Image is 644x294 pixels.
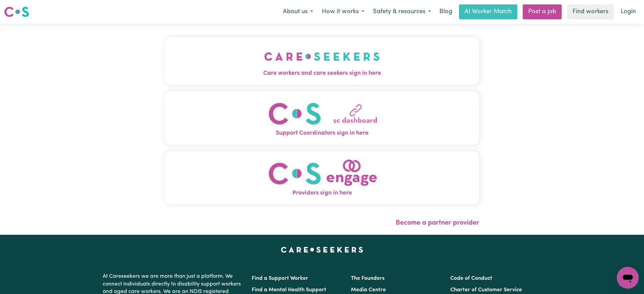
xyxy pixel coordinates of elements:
button: Care workers and care seekers sign in here [165,37,479,85]
button: Providers sign in here [165,151,479,204]
a: Careseekers home page [281,247,363,252]
a: Become a partner provider [396,220,479,226]
iframe: Button to launch messaging window [617,267,639,289]
a: Careseekers logo [4,4,29,20]
button: Safety & resources [369,5,435,19]
a: Charter of Customer Service [450,287,522,293]
span: Providers sign in here [165,189,479,198]
a: The Founders [351,276,385,281]
img: Careseekers logo [4,6,29,18]
a: Login [617,4,640,19]
a: Blog [435,4,456,19]
button: About us [278,5,317,19]
a: Code of Conduct [450,276,492,281]
a: Media Centre [351,287,386,293]
a: Find workers [567,4,614,19]
button: Support Coordinators sign in here [165,91,479,144]
a: AI Worker Match [459,4,517,19]
a: Post a job [523,4,562,19]
span: Support Coordinators sign in here [165,129,479,138]
span: Care workers and care seekers sign in here [165,69,479,78]
button: How it works [317,5,369,19]
a: Find a Support Worker [252,276,308,281]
